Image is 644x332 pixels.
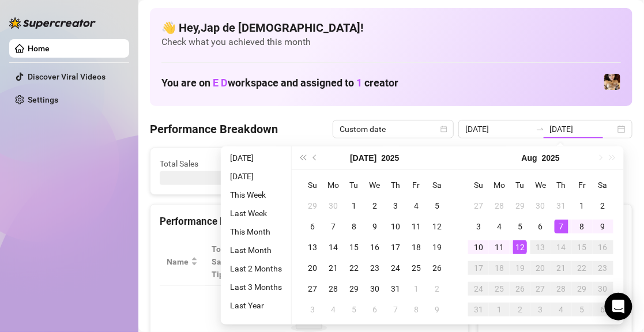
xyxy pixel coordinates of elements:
[28,95,58,104] a: Settings
[406,157,500,170] span: Messages Sent
[340,120,447,138] span: Custom date
[28,44,50,53] a: Home
[386,238,458,286] th: Chat Conversion
[333,238,387,286] th: Sales / Hour
[283,157,376,170] span: Active Chats
[205,238,267,286] th: Total Sales & Tips
[161,77,398,89] h1: You are on workspace and assigned to creator
[536,124,545,134] span: swap-right
[161,36,621,48] span: Check what you achieved this month
[150,121,278,137] h4: Performance Breakdown
[161,20,621,36] h4: 👋 Hey, Jap de [DEMOGRAPHIC_DATA] !
[440,126,447,133] span: calendar
[393,249,442,274] span: Chat Conversion
[28,72,106,81] a: Discover Viral Videos
[9,17,96,29] img: logo-BBDzfeDw.svg
[549,123,615,135] input: End date
[488,214,623,229] div: Sales by OnlyFans Creator
[465,123,531,135] input: Start date
[274,249,317,274] div: Est. Hours Worked
[160,238,205,286] th: Name
[536,124,545,134] span: to
[356,77,362,89] span: 1
[605,293,632,320] div: Open Intercom Messenger
[160,214,459,229] div: Performance by OnlyFans Creator
[604,74,620,90] img: vixie
[212,243,251,281] span: Total Sales & Tips
[167,255,189,268] span: Name
[160,157,254,170] span: Total Sales
[213,77,228,89] span: E D
[340,249,371,274] span: Sales / Hour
